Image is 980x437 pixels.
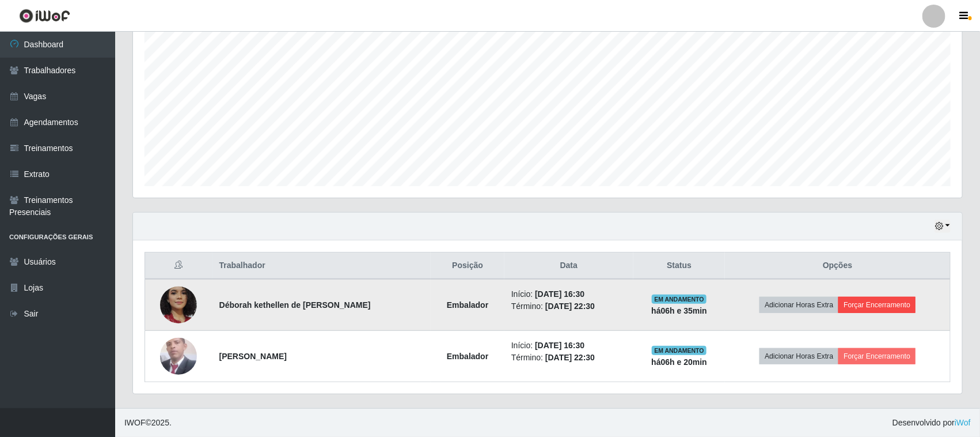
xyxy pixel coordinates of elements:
[545,353,595,362] time: [DATE] 22:30
[219,300,371,310] strong: Déborah kethellen de [PERSON_NAME]
[219,352,287,361] strong: [PERSON_NAME]
[535,341,584,350] time: [DATE] 16:30
[651,357,707,367] strong: há 06 h e 20 min
[633,253,725,280] th: Status
[511,288,626,300] li: Início:
[124,417,172,429] span: © 2025 .
[511,352,626,364] li: Término:
[652,295,706,304] span: EM ANDAMENTO
[431,253,504,280] th: Posição
[652,346,706,355] span: EM ANDAMENTO
[504,253,633,280] th: Data
[511,340,626,352] li: Início:
[124,418,146,427] span: IWOF
[651,306,707,315] strong: há 06 h e 35 min
[447,352,488,361] strong: Embalador
[838,297,916,313] button: Forçar Encerramento
[447,300,488,310] strong: Embalador
[759,297,838,313] button: Adicionar Horas Extra
[19,9,70,23] img: CoreUI Logo
[545,302,595,311] time: [DATE] 22:30
[511,300,626,312] li: Término:
[160,336,197,376] img: 1740078176473.jpeg
[160,267,197,343] img: 1705882743267.jpeg
[838,348,916,364] button: Forçar Encerramento
[955,418,971,427] a: iWof
[212,253,431,280] th: Trabalhador
[759,348,838,364] button: Adicionar Horas Extra
[725,253,950,280] th: Opções
[892,417,971,429] span: Desenvolvido por
[535,289,584,299] time: [DATE] 16:30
